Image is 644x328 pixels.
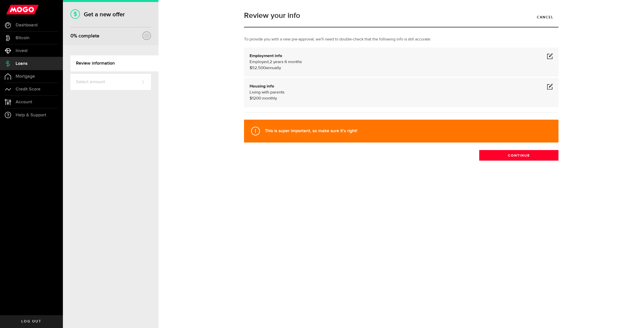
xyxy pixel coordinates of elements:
[70,55,158,71] a: Review information
[250,84,274,88] b: Housing info
[266,66,281,70] span: annually
[16,100,32,104] span: Account
[4,2,19,17] button: Open LiveChat chat widget
[21,320,41,323] span: Log out
[16,49,28,53] span: Invest
[70,74,151,90] a: Select amount
[244,12,558,19] h1: Review your info
[479,150,558,161] button: Continue
[262,96,277,101] span: monthly
[250,60,269,64] span: Employed
[70,11,151,18] h1: Get a new offer
[70,33,73,39] span: 0
[252,96,261,101] span: 1200
[16,61,27,66] span: Loans
[70,31,99,40] div: % complete
[270,60,302,64] span: 2 years 6 months
[244,36,558,42] p: To provide you with a new pre-approval, we'll need to double-check that the following info is sti...
[250,54,282,58] b: Employment info
[250,90,285,95] span: Living with parents
[16,36,29,40] span: Bitcoin
[532,12,558,22] a: Cancel
[250,66,266,70] span: $52,500
[16,87,41,91] span: Credit Score
[16,23,37,27] span: Dashboard
[269,60,270,64] span: ,
[265,128,357,133] strong: This is super important, so make sure it's right!
[16,113,46,117] span: Help & Support
[250,96,252,101] span: $
[16,74,35,79] span: Mortgage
